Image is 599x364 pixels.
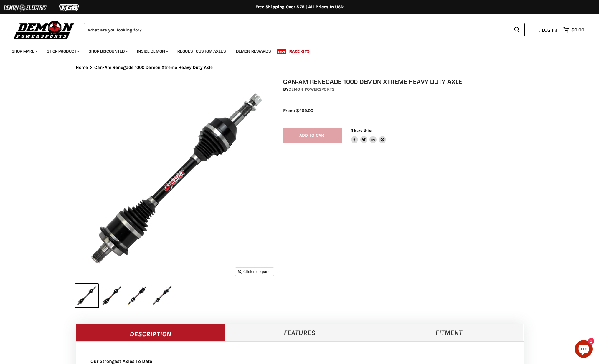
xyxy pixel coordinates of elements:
[76,78,277,279] img: IMAGE
[235,268,274,275] button: Click to expand
[76,65,88,70] a: Home
[84,23,525,36] form: Product
[351,128,372,133] span: Share this:
[64,65,535,70] nav: Breadcrumbs
[283,86,529,93] div: by
[571,27,584,33] span: $0.00
[150,284,174,307] button: IMAGE thumbnail
[94,65,213,70] span: Can-Am Renegade 1000 Demon Xtreme Heavy Duty Axle
[285,45,314,57] a: Race Kits
[75,284,98,307] button: IMAGE thumbnail
[12,19,76,40] img: Demon Powersports
[133,45,172,57] a: Inside Demon
[277,49,287,54] span: New!
[100,284,123,307] button: IMAGE thumbnail
[7,45,41,57] a: Shop Make
[374,324,524,341] a: Fitment
[84,45,131,57] a: Shop Discounted
[225,324,374,341] a: Features
[7,43,583,57] ul: Main menu
[573,340,594,359] inbox-online-store-chat: Shopify online store chat
[351,128,386,143] aside: Share this:
[64,4,535,10] div: Free Shipping Over $75 | All Prices In USD
[125,284,148,307] button: IMAGE thumbnail
[536,27,560,33] a: Log in
[84,23,509,36] input: Search
[283,78,529,85] h1: Can-Am Renegade 1000 Demon Xtreme Heavy Duty Axle
[232,45,275,57] a: Demon Rewards
[288,87,334,92] a: Demon Powersports
[173,45,230,57] a: Request Custom Axles
[42,45,83,57] a: Shop Product
[509,23,525,36] button: Search
[47,2,91,13] img: TGB Logo 2
[283,108,313,113] span: From: $469.00
[3,2,47,13] img: Demon Electric Logo 2
[238,269,271,274] span: Click to expand
[542,27,557,33] span: Log in
[560,26,587,34] a: $0.00
[76,324,225,341] a: Description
